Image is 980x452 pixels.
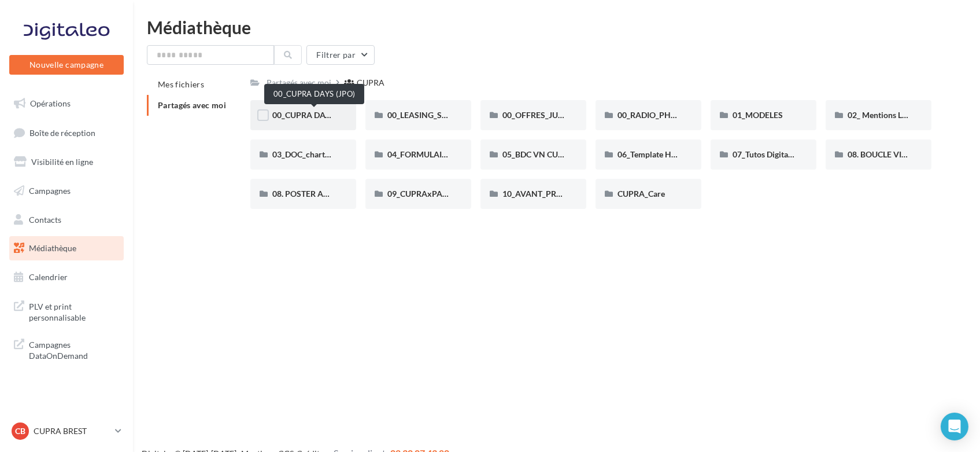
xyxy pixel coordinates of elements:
[158,79,204,89] span: Mes fichiers
[7,208,126,232] a: Contacts
[29,243,76,253] span: Médiathèque
[272,189,346,199] span: 08. POSTER ADEME
[941,413,968,440] div: Open Intercom Messenger
[387,189,457,199] span: 09_CUPRAxPADEL
[15,425,25,437] span: CB
[7,150,126,174] a: Visibilité en ligne
[267,77,331,89] div: Partagés avec moi
[848,110,924,120] span: 02_ Mentions Légales
[29,337,119,362] span: Campagnes DataOnDemand
[29,186,71,196] span: Campagnes
[357,77,384,89] div: CUPRA
[29,272,68,282] span: Calendrier
[31,157,93,167] span: Visibilité en ligne
[617,110,681,120] span: 00_RADIO_PHEV
[733,149,799,159] span: 07_Tutos Digitaleo
[733,110,783,120] span: 01_MODELES
[7,91,126,116] a: Opérations
[617,189,665,199] span: CUPRA_Care
[502,110,602,120] span: 00_OFFRES_JUILLET AOÛT
[9,420,124,442] a: CB CUPRA BREST
[7,294,126,328] a: PLV et print personnalisable
[306,45,375,65] button: Filtrer par
[272,110,356,120] span: 00_CUPRA DAYS (JPO)
[387,110,516,120] span: 00_LEASING_SOCIAL_ÉLECTRIQUE
[7,265,126,289] a: Calendrier
[272,149,424,159] span: 03_DOC_charte graphique et GUIDELINES
[29,299,119,324] span: PLV et print personnalisable
[7,179,126,203] a: Campagnes
[29,214,61,224] span: Contacts
[34,425,110,437] p: CUPRA BREST
[7,236,126,260] a: Médiathèque
[264,84,364,104] div: 00_CUPRA DAYS (JPO)
[617,149,716,159] span: 06_Template HTML CUPRA
[7,332,126,366] a: Campagnes DataOnDemand
[7,120,126,145] a: Boîte de réception
[502,189,691,199] span: 10_AVANT_PREMIÈRES_CUPRA (VENTES PRIVEES)
[9,55,124,75] button: Nouvelle campagne
[387,149,559,159] span: 04_FORMULAIRE DES DEMANDES CRÉATIVES
[158,100,226,110] span: Partagés avec moi
[29,127,95,137] span: Boîte de réception
[502,149,594,159] span: 05_BDC VN CUPRA 2024
[30,98,71,108] span: Opérations
[147,19,966,36] div: Médiathèque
